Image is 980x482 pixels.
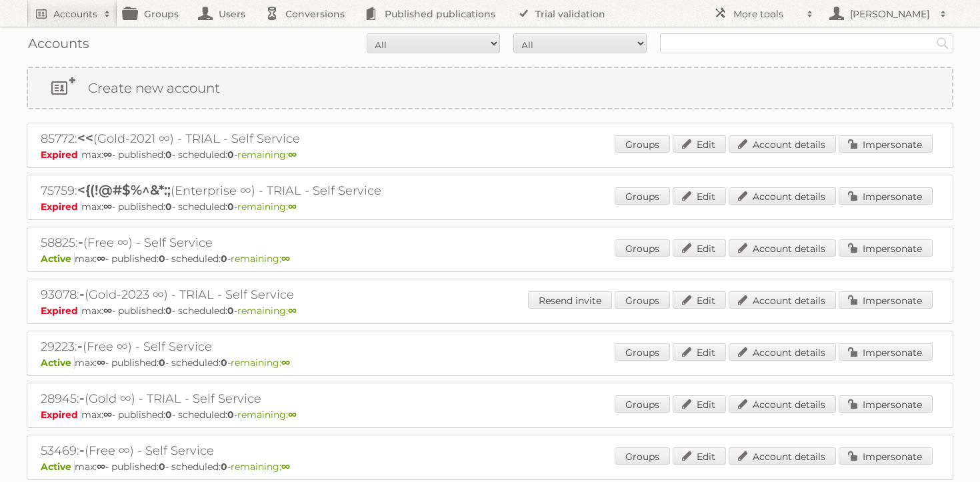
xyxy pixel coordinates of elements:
strong: ∞ [103,201,112,213]
p: max: - published: - scheduled: - [41,149,939,161]
strong: ∞ [97,461,105,473]
span: remaining: [231,461,290,473]
span: - [77,338,83,354]
a: Impersonate [839,135,933,153]
strong: 0 [221,253,227,265]
strong: 0 [165,409,172,421]
strong: ∞ [103,305,112,317]
a: Groups [615,343,670,361]
a: Impersonate [839,291,933,309]
p: max: - published: - scheduled: - [41,461,939,473]
a: Account details [729,395,836,413]
a: Groups [615,135,670,153]
p: max: - published: - scheduled: - [41,409,939,421]
a: Groups [615,395,670,413]
a: Groups [615,239,670,257]
p: max: - published: - scheduled: - [41,305,939,317]
h2: 58825: (Free ∞) - Self Service [41,234,507,251]
a: Impersonate [839,447,933,465]
a: Groups [615,187,670,205]
strong: ∞ [288,201,297,213]
a: Edit [673,343,726,361]
a: Impersonate [839,343,933,361]
a: Impersonate [839,239,933,257]
a: Create new account [28,68,952,108]
a: Edit [673,447,726,465]
span: Active [41,461,75,473]
strong: ∞ [103,149,112,161]
a: Impersonate [839,187,933,205]
a: Account details [729,239,836,257]
a: Groups [615,291,670,309]
a: Impersonate [839,395,933,413]
strong: ∞ [288,149,297,161]
a: Account details [729,291,836,309]
span: <{(!@#$%^&*:; [77,182,171,198]
input: Search [933,33,953,53]
strong: 0 [227,305,234,317]
strong: 0 [227,149,234,161]
strong: 0 [221,357,227,369]
a: Account details [729,343,836,361]
a: Resend invite [528,291,612,309]
a: Groups [615,447,670,465]
span: - [79,442,85,458]
strong: 0 [165,305,172,317]
strong: 0 [165,149,172,161]
strong: ∞ [288,409,297,421]
h2: [PERSON_NAME] [847,7,933,21]
a: Edit [673,291,726,309]
span: - [79,390,85,406]
strong: 0 [227,409,234,421]
span: Expired [41,201,81,213]
h2: 28945: (Gold ∞) - TRIAL - Self Service [41,390,507,407]
span: Active [41,357,75,369]
strong: ∞ [288,305,297,317]
span: remaining: [237,149,297,161]
strong: 0 [227,201,234,213]
p: max: - published: - scheduled: - [41,201,939,213]
h2: 85772: (Gold-2021 ∞) - TRIAL - Self Service [41,130,507,147]
h2: 93078: (Gold-2023 ∞) - TRIAL - Self Service [41,286,507,303]
span: remaining: [237,409,297,421]
strong: ∞ [103,409,112,421]
a: Account details [729,447,836,465]
strong: ∞ [281,253,290,265]
h2: Accounts [53,7,97,21]
h2: More tools [733,7,800,21]
strong: 0 [159,461,165,473]
span: remaining: [237,201,297,213]
strong: ∞ [281,357,290,369]
strong: 0 [159,357,165,369]
strong: 0 [221,461,227,473]
a: Account details [729,187,836,205]
span: - [78,234,83,250]
a: Edit [673,135,726,153]
strong: ∞ [97,253,105,265]
a: Edit [673,239,726,257]
p: max: - published: - scheduled: - [41,253,939,265]
strong: ∞ [281,461,290,473]
span: << [77,130,93,146]
span: Expired [41,305,81,317]
strong: 0 [159,253,165,265]
h2: 53469: (Free ∞) - Self Service [41,442,507,459]
a: Edit [673,395,726,413]
span: - [79,286,85,302]
p: max: - published: - scheduled: - [41,357,939,369]
strong: 0 [165,201,172,213]
a: Edit [673,187,726,205]
h2: 29223: (Free ∞) - Self Service [41,338,507,355]
span: remaining: [237,305,297,317]
span: Expired [41,149,81,161]
span: Active [41,253,75,265]
h2: 75759: (Enterprise ∞) - TRIAL - Self Service [41,182,507,199]
strong: ∞ [97,357,105,369]
span: remaining: [231,357,290,369]
span: Expired [41,409,81,421]
span: remaining: [231,253,290,265]
a: Account details [729,135,836,153]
